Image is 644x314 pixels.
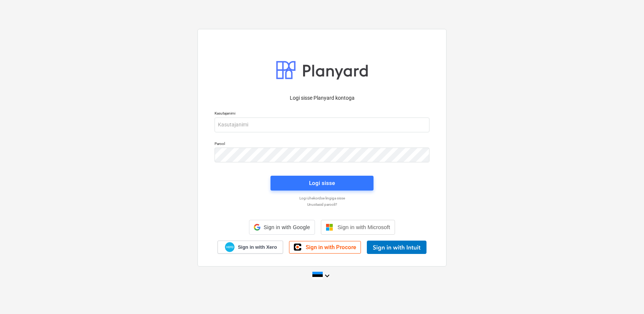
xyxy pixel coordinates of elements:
p: Kasutajanimi [215,111,429,117]
p: Parool [215,141,429,148]
button: Logi sisse [270,176,374,191]
span: Sign in with Microsoft [338,224,390,230]
img: Microsoft logo [326,224,333,231]
i: keyboard_arrow_down [323,271,332,280]
a: Sign in with Xero [218,241,283,254]
a: Logi ühekordse lingiga sisse [211,196,433,201]
a: Unustasid parooli? [211,202,433,207]
span: Sign in with Xero [238,244,277,251]
input: Kasutajanimi [215,118,429,132]
span: Sign in with Procore [306,244,356,251]
div: Sign in with Google [249,220,315,235]
img: Xero logo [225,242,235,252]
span: Sign in with Google [263,224,310,230]
p: Logi sisse Planyard kontoga [215,94,429,102]
div: Logi sisse [309,178,335,188]
a: Sign in with Procore [289,241,361,254]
